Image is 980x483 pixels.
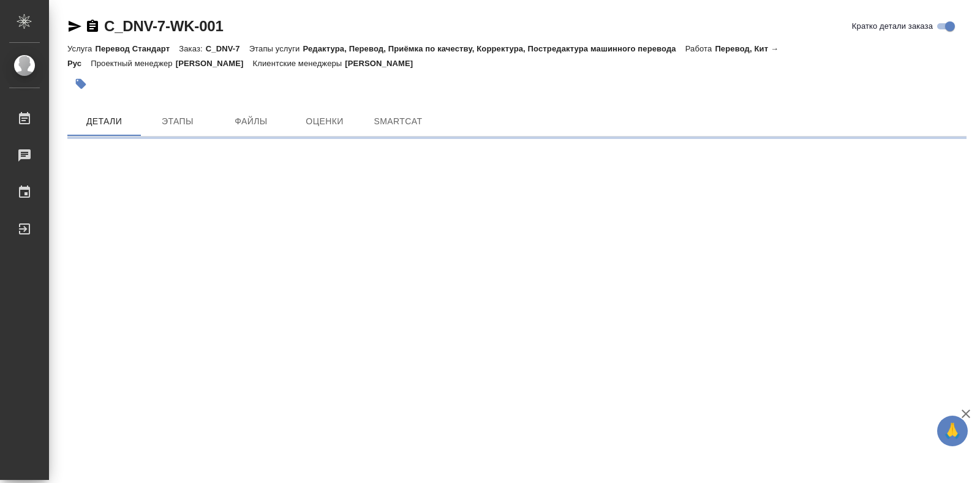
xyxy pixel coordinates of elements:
[67,70,94,97] button: Добавить тэг
[176,59,253,68] p: [PERSON_NAME]
[685,44,715,53] p: Работа
[249,44,303,53] p: Этапы услуги
[295,114,354,129] span: Оценки
[345,59,422,68] p: [PERSON_NAME]
[253,59,345,68] p: Клиентские менеджеры
[303,44,685,53] p: Редактура, Перевод, Приёмка по качеству, Корректура, Постредактура машинного перевода
[95,44,179,53] p: Перевод Стандарт
[148,114,207,129] span: Этапы
[104,18,224,34] a: C_DNV-7-WK-001
[942,418,963,444] span: 🙏
[179,44,205,53] p: Заказ:
[852,20,933,32] span: Кратко детали заказа
[222,114,281,129] span: Файлы
[91,59,175,68] p: Проектный менеджер
[67,44,95,53] p: Услуга
[75,114,134,129] span: Детали
[937,416,968,446] button: 🙏
[206,44,249,53] p: C_DNV-7
[67,19,82,34] button: Скопировать ссылку для ЯМессенджера
[369,114,428,129] span: SmartCat
[85,19,100,34] button: Скопировать ссылку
